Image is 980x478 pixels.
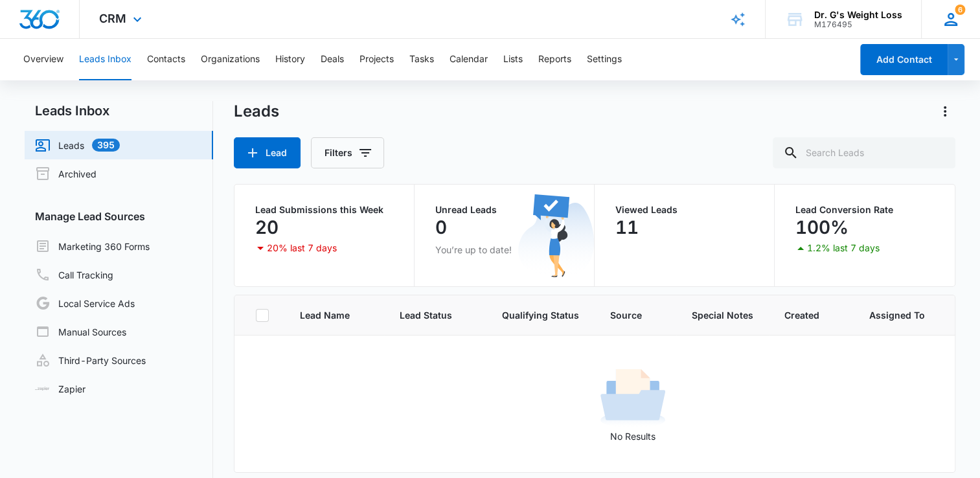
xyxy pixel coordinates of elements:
p: 0 [435,217,447,238]
a: Leads395 [35,137,120,153]
button: Contacts [147,39,185,80]
button: Actions [935,101,955,122]
span: Lead Name [300,308,350,322]
button: Organizations [201,39,260,80]
span: 6 [955,5,965,15]
span: Lead Status [400,308,452,322]
input: Search Leads [773,137,955,168]
button: Leads Inbox [79,39,131,80]
button: History [275,39,305,80]
button: Reports [538,39,571,80]
div: account id [814,20,902,29]
p: 11 [615,217,639,238]
p: 1.2% last 7 days [807,244,880,253]
h2: Leads Inbox [25,101,213,120]
p: 100% [795,217,849,238]
button: Lead [234,137,301,168]
h3: Manage Lead Sources [25,209,213,224]
p: You’re up to date! [435,243,573,256]
button: Lists [503,39,523,80]
span: CRM [99,12,126,25]
a: Manual Sources [35,324,126,339]
img: No Results [600,365,665,429]
p: Unread Leads [435,205,573,214]
p: Lead Submissions this Week [255,205,393,214]
div: notifications count [955,5,965,15]
button: Tasks [409,39,434,80]
a: Zapier [35,382,85,396]
button: Settings [587,39,622,80]
span: Source [610,308,642,322]
button: Projects [359,39,394,80]
p: 20% last 7 days [267,244,337,253]
p: Lead Conversion Rate [795,205,934,214]
a: Marketing 360 Forms [35,238,150,254]
span: Qualifying Status [502,308,579,322]
span: Assigned To [869,308,925,322]
button: Calendar [450,39,488,80]
button: Add Contact [860,44,948,75]
h1: Leads [234,102,279,121]
span: Created [784,308,819,322]
button: Overview [23,39,63,80]
p: 20 [255,217,279,238]
a: Local Service Ads [35,295,135,311]
button: Deals [321,39,344,80]
div: account name [814,10,902,20]
a: Third-Party Sources [35,352,146,368]
span: Special Notes [692,308,753,322]
button: Filters [311,137,384,168]
p: Viewed Leads [615,205,753,214]
a: Call Tracking [35,267,113,282]
a: Archived [35,166,97,181]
